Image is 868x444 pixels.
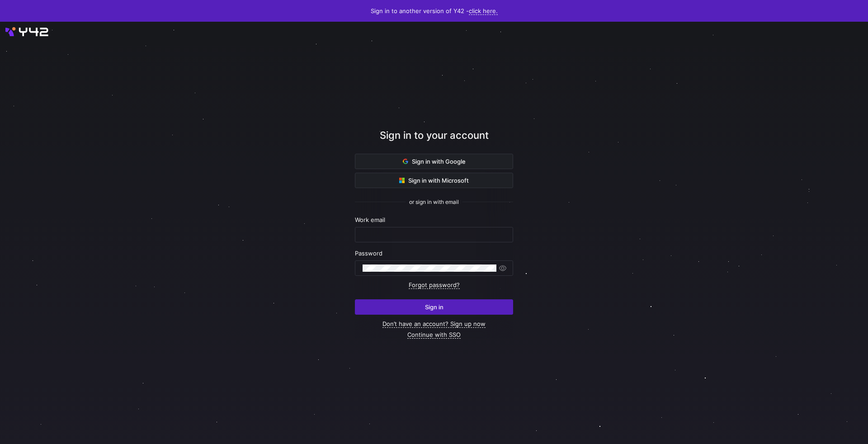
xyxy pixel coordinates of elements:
[409,199,459,205] span: or sign in with email
[425,303,443,311] span: Sign in
[382,320,486,328] a: Don’t have an account? Sign up now
[355,299,513,315] button: Sign in
[355,154,513,169] button: Sign in with Google
[409,281,460,289] a: Forgot password?
[355,173,513,188] button: Sign in with Microsoft
[399,177,469,184] span: Sign in with Microsoft
[355,250,382,257] span: Password
[355,128,513,154] div: Sign in to your account
[407,331,461,339] a: Continue with SSO
[403,158,466,165] span: Sign in with Google
[355,216,385,223] span: Work email
[469,7,498,15] a: click here.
